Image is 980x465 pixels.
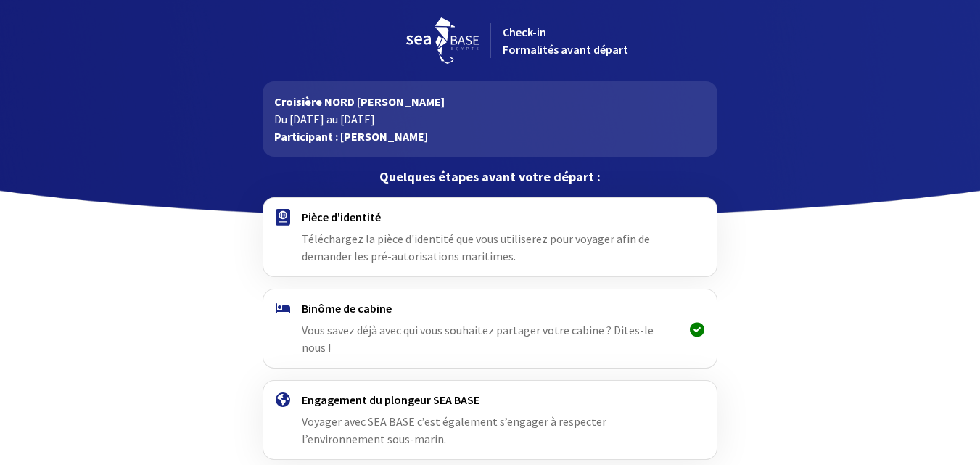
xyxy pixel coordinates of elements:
p: Croisière NORD [PERSON_NAME] [274,93,706,110]
span: Téléchargez la pièce d'identité que vous utiliserez pour voyager afin de demander les pré-autoris... [302,231,650,263]
p: Du [DATE] au [DATE] [274,110,706,128]
img: logo_seabase.svg [406,17,479,64]
span: Vous savez déjà avec qui vous souhaitez partager votre cabine ? Dites-le nous ! [302,323,654,355]
h4: Pièce d'identité [302,210,678,224]
img: passport.svg [276,209,290,226]
span: Check-in Formalités avant départ [503,25,628,57]
img: binome.svg [276,303,290,313]
span: Voyager avec SEA BASE c’est également s’engager à respecter l’environnement sous-marin. [302,414,606,446]
p: Quelques étapes avant votre départ : [263,168,717,186]
h4: Engagement du plongeur SEA BASE [302,392,678,407]
p: Participant : [PERSON_NAME] [274,128,706,145]
h4: Binôme de cabine [302,301,678,316]
img: engagement.svg [276,392,290,407]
